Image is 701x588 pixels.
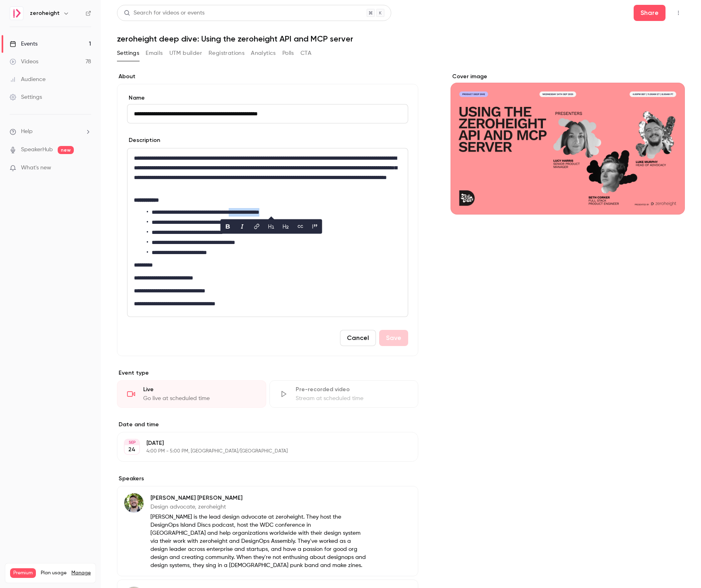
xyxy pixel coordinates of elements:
[10,568,36,578] span: Premium
[21,164,51,172] span: What's new
[117,421,418,429] label: Date and time
[21,146,53,154] a: SpeakerHub
[296,394,409,402] div: Stream at scheduled time
[282,47,294,60] button: Polls
[128,446,136,454] p: 24
[117,73,418,81] label: About
[251,47,276,60] button: Analytics
[41,570,67,576] span: Plan usage
[300,47,311,60] button: CTA
[150,503,366,511] p: Design advocate, zeroheight
[146,448,376,455] p: 4:00 PM - 5:00 PM, [GEOGRAPHIC_DATA]/[GEOGRAPHIC_DATA]
[117,47,139,60] button: Settings
[340,330,376,346] button: Cancel
[296,386,409,394] div: Pre-recorded video
[127,136,160,144] label: Description
[10,7,23,20] img: zeroheight
[10,93,42,101] div: Settings
[10,40,38,48] div: Events
[634,5,666,21] button: Share
[117,34,685,44] h1: zeroheight deep dive: Using the zeroheight API and MCP server
[117,369,418,377] p: Event type
[127,148,408,317] div: editor
[150,513,366,569] p: [PERSON_NAME] is the lead design advocate at zeroheight. They host the DesignOps Island Discs pod...
[143,394,256,402] div: Go live at scheduled time
[117,486,418,576] div: Luke Murphy[PERSON_NAME] [PERSON_NAME]Design advocate, zeroheight[PERSON_NAME] is the lead design...
[150,494,366,502] p: [PERSON_NAME] [PERSON_NAME]
[10,58,38,66] div: Videos
[30,9,60,17] h6: zeroheight
[269,380,419,408] div: Pre-recorded videoStream at scheduled time
[146,47,163,60] button: Emails
[124,493,144,513] img: Luke Murphy
[236,220,249,233] button: italic
[117,380,266,408] div: LiveGo live at scheduled time
[169,47,202,60] button: UTM builder
[250,220,263,233] button: link
[21,127,33,136] span: Help
[58,146,74,154] span: new
[124,9,204,17] div: Search for videos or events
[209,47,244,60] button: Registrations
[309,220,321,233] button: blockquote
[127,94,408,102] label: Name
[451,73,685,215] section: Cover image
[146,439,376,447] p: [DATE]
[143,386,256,394] div: Live
[125,440,139,445] div: SEP
[117,475,418,483] label: Speakers
[10,127,91,136] li: help-dropdown-opener
[10,75,46,83] div: Audience
[71,570,91,576] a: Manage
[127,148,408,317] section: description
[451,73,685,81] label: Cover image
[221,220,234,233] button: bold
